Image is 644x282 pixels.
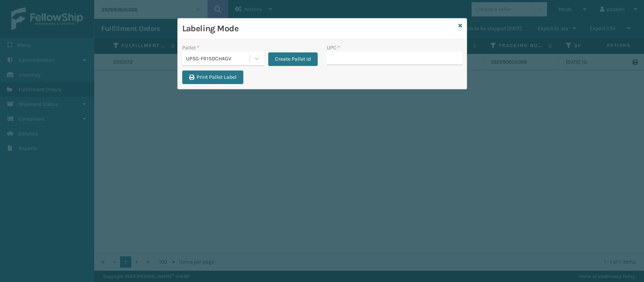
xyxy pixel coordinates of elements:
[186,55,251,63] div: UPSG-FR1SDCH4GV
[182,23,455,34] h3: Labeling Mode
[182,44,199,52] label: Pallet
[268,52,318,66] button: Create Pallet Id
[182,70,243,84] button: Print Pallet Label
[327,44,340,52] label: UPC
